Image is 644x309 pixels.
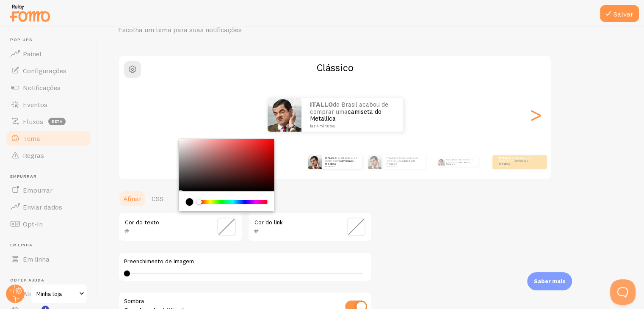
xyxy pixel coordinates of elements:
font: faz 4 minutos [387,166,397,167]
font: Fluxos [23,117,43,126]
font: Clássico [317,61,354,74]
font: Tema [23,134,40,143]
font: Escolha um tema para suas notificações [118,25,242,34]
font: do Brasil acabou de comprar uma [310,100,388,116]
img: Fomo [368,155,381,169]
a: Afinar [118,190,146,207]
a: Opt-In [5,215,92,232]
font: ITALLO [310,100,333,108]
div: current color is #000000 [186,198,193,206]
font: camiseta do Metallica [387,159,415,165]
font: camiseta do Metallica [325,159,354,165]
a: Em linha [5,251,92,268]
div: Saber mais [527,272,572,290]
font: Obter ajuda [10,277,44,283]
a: CSS [146,190,169,207]
div: Chrome color picker [179,139,274,211]
font: Regras [23,151,44,160]
font: Eventos [23,100,47,109]
a: Fluxos beta [5,113,92,130]
font: > [529,100,543,129]
font: do Brasil acabou de comprar uma [446,158,472,163]
font: faz 4 minutos [310,124,335,128]
a: Notificações [5,79,92,96]
img: Fomo [438,159,445,166]
iframe: Help Scout Beacon - Aberto [610,279,636,305]
font: do Brasil acabou de comprar uma [387,156,418,162]
font: beta [52,119,63,124]
img: Fomo [308,155,322,169]
font: do Brasil acabou de comprar uma [325,156,357,162]
font: Empurrar [23,186,53,194]
a: Empurrar [5,182,92,199]
a: Minha loja [30,284,88,304]
font: Preenchimento de imagem [124,257,194,265]
a: Tema [5,130,92,147]
a: Eventos [5,96,92,113]
font: Opt-In [23,220,43,228]
a: Regras [5,147,92,164]
font: Empurrar [10,174,36,179]
font: camiseta do Metallica [310,108,381,123]
font: camiseta do Metallica [446,161,470,166]
font: ITALLO [446,158,453,161]
font: CSS [152,194,163,203]
font: Painel [23,50,41,58]
font: Enviar dados [23,203,62,211]
img: Fomo [268,98,301,132]
font: do Brasil acabou de comprar uma [499,156,531,162]
font: Afinar [123,194,141,203]
font: Configurações [23,66,66,75]
font: ITALLO [325,156,334,160]
font: Saber mais [534,278,565,284]
div: Próximo slide [531,84,541,145]
font: Pop-ups [10,37,33,42]
font: Minha loja [36,290,62,298]
font: ITALLO [499,156,509,160]
a: Painel [5,45,92,62]
font: faz 4 minutos [499,166,509,167]
img: fomo-relay-logo-orange.svg [9,2,51,24]
font: faz 4 minutos [325,166,335,167]
a: Enviar dados [5,199,92,215]
font: camiseta do Metallica [499,159,528,165]
font: ITALLO [387,156,396,160]
font: Em linha [23,255,50,263]
a: Configurações [5,62,92,79]
font: Notificações [23,83,61,92]
font: Em linha [10,242,32,248]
